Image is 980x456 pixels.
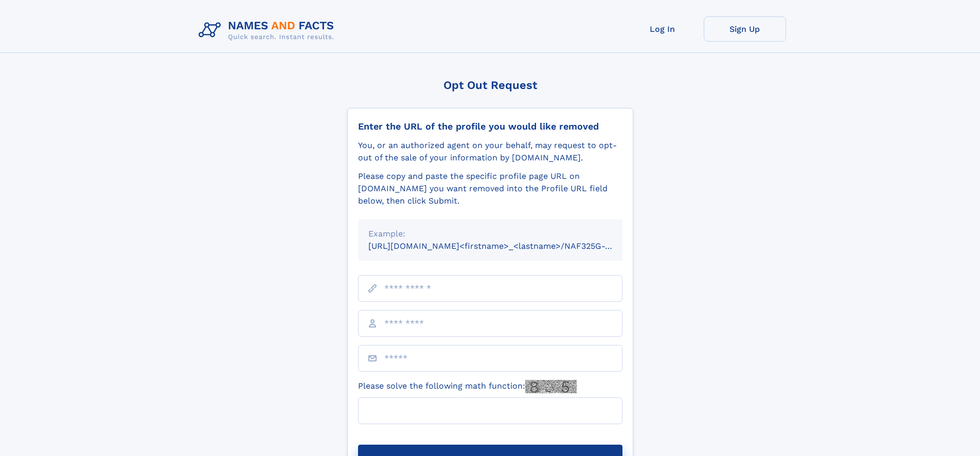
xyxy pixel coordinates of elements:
[358,380,577,393] label: Please solve the following math function:
[347,79,633,92] div: Opt Out Request
[368,228,612,240] div: Example:
[358,121,622,132] div: Enter the URL of the profile you would like removed
[194,16,343,44] img: Logo Names and Facts
[621,16,704,42] a: Log In
[368,241,642,251] small: [URL][DOMAIN_NAME]<firstname>_<lastname>/NAF325G-xxxxxxxx
[358,170,622,207] div: Please copy and paste the specific profile page URL on [DOMAIN_NAME] you want removed into the Pr...
[358,139,622,164] div: You, or an authorized agent on your behalf, may request to opt-out of the sale of your informatio...
[704,16,786,42] a: Sign Up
